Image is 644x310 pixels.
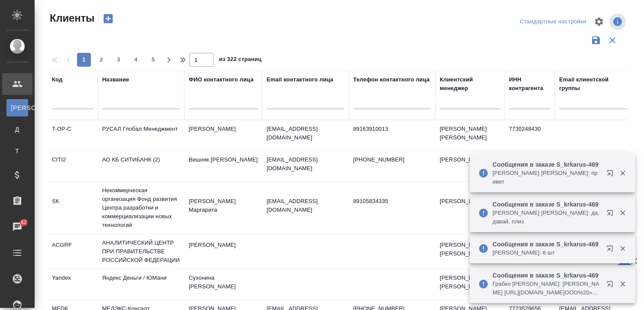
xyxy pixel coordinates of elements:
td: АО КБ СИТИБАНК (2) [98,151,184,181]
td: [PERSON_NAME] [PERSON_NAME] [435,236,505,267]
button: Открыть в новой вкладке [601,275,622,296]
td: Яндекс Деньги / ЮМани [98,269,184,300]
span: Настроить таблицу [589,11,609,32]
span: из 322 страниц [219,54,261,67]
span: 4 [129,55,143,64]
p: 89163910013 [353,125,431,133]
button: 3 [112,53,126,67]
p: [EMAIL_ADDRESS][DOMAIN_NAME] [267,197,345,214]
p: [EMAIL_ADDRESS][DOMAIN_NAME] [267,155,345,173]
div: Код [52,75,62,84]
td: [PERSON_NAME] [PERSON_NAME] [435,269,505,300]
a: Т [6,142,28,160]
a: Д [6,121,28,138]
td: [PERSON_NAME] [435,151,505,181]
p: 89105834335 [353,197,431,206]
div: Телефон контактного лица [353,75,430,84]
td: [PERSON_NAME] [184,236,262,267]
span: 3 [112,55,126,64]
td: CITI2 [48,151,98,181]
button: Сбросить фильтры [604,32,621,48]
td: T-OP-C [48,120,98,151]
div: split button [518,15,589,29]
span: 2 [94,55,108,64]
td: РУСАЛ Глобал Менеджмент [98,120,184,151]
a: [PERSON_NAME] [6,99,28,116]
p: [PHONE_NUMBER] [353,155,431,164]
button: Создать [98,11,119,26]
span: [PERSON_NAME] [11,103,24,112]
div: Email контактного лица [267,75,333,84]
p: [PERSON_NAME]: 6 шт [493,249,601,257]
td: 7710401987 [505,151,555,181]
td: Сухонина [PERSON_NAME] [184,269,262,300]
p: Сообщения в заказе S_krkarus-469 [493,240,601,249]
button: Закрыть [614,169,631,177]
span: Т [11,147,24,155]
button: Закрыть [614,280,631,288]
td: Некоммерческая организация Фонд развития Центра разработки и коммерциализации новых технологий [98,182,184,234]
td: [PERSON_NAME] [PERSON_NAME] [435,120,505,151]
p: [PERSON_NAME] [PERSON_NAME]: да, давай, плиз [493,209,601,226]
span: Д [11,125,24,134]
button: Открыть в новой вкладке [601,165,622,185]
p: [EMAIL_ADDRESS][DOMAIN_NAME] [267,125,345,142]
p: Сообщения в заказе S_krkarus-469 [493,200,601,209]
td: [PERSON_NAME] [184,120,262,151]
button: 5 [146,53,160,67]
td: [PERSON_NAME] [435,193,505,223]
button: Сохранить фильтры [588,32,604,48]
p: Грабко [PERSON_NAME]: [PERSON_NAME] [URL][DOMAIN_NAME]ООО%20«КРКА-РУС»/Orders/S_krkarus-469/Trans... [493,280,601,297]
span: Клиенты [48,11,94,25]
button: 2 [94,53,108,67]
div: ИНН контрагента [509,75,551,93]
span: Посмотреть информацию [609,13,628,30]
div: Email клиентской группы [559,75,628,93]
p: Сообщения в заказе S_krkarus-469 [493,160,601,169]
p: Сообщения в заказе S_krkarus-469 [493,271,601,280]
td: ACGRF [48,236,98,267]
div: Название [102,75,129,84]
td: Yandex [48,269,98,300]
td: 7730248430 [505,120,555,151]
div: Клиентский менеджер [440,75,500,93]
td: SK [48,193,98,223]
td: [EMAIL_ADDRESS][DOMAIN_NAME] [555,151,633,181]
td: АНАЛИТИЧЕСКИЙ ЦЕНТР ПРИ ПРАВИТЕЛЬСТВЕ РОССИЙСКОЙ ФЕДЕРАЦИИ [98,234,184,269]
td: Вишняк [PERSON_NAME] [184,151,262,181]
button: Открыть в новой вкладке [601,240,622,261]
span: 5 [146,55,160,64]
button: 4 [129,53,143,67]
div: ФИО контактного лица [189,75,254,84]
p: [PERSON_NAME] [PERSON_NAME]: привет [493,169,601,186]
button: Открыть в новой вкладке [601,204,622,225]
a: 62 [2,216,32,238]
td: [PERSON_NAME] Маргарита [184,193,262,223]
button: Закрыть [614,245,631,252]
button: Закрыть [614,209,631,217]
span: 62 [16,218,32,227]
